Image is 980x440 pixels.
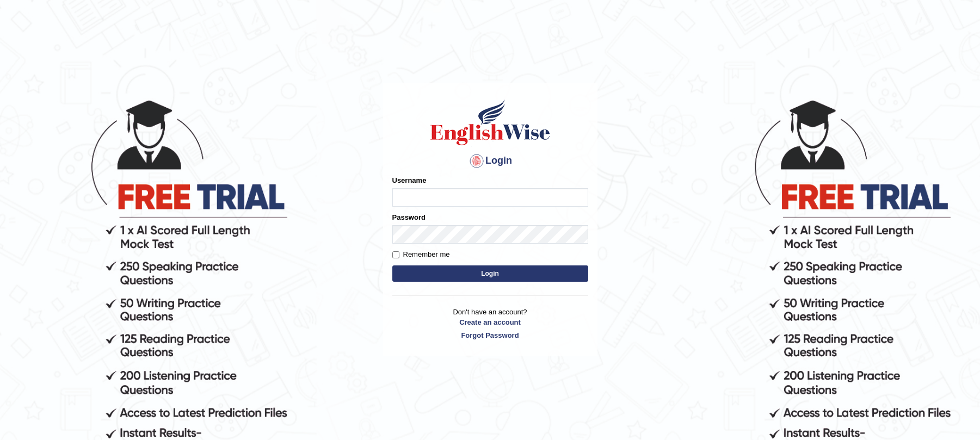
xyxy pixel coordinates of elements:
[392,251,399,258] input: Remember me
[392,212,426,222] label: Password
[392,249,450,260] label: Remember me
[392,175,427,185] label: Username
[428,98,552,147] img: Logo of English Wise sign in for intelligent practice with AI
[392,152,588,170] h4: Login
[392,330,588,340] a: Forgot Password
[392,265,588,282] button: Login
[392,317,588,327] a: Create an account
[392,307,588,340] p: Don't have an account?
